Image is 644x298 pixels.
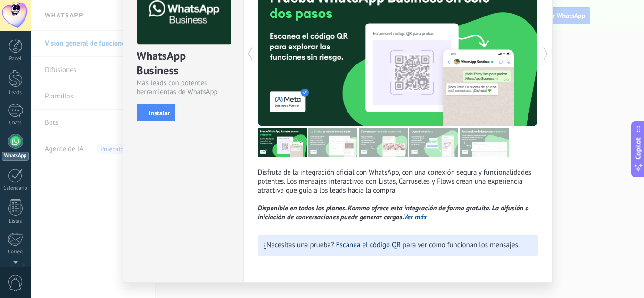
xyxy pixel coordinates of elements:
[2,120,29,126] div: Chats
[2,152,29,161] div: WhatsApp
[149,110,170,116] span: Instalar
[359,128,408,157] img: tour_image_1009fe39f4f058b759f0df5a2b7f6f06.png
[2,185,29,192] div: Calendario
[2,218,29,225] div: Listas
[264,241,334,250] span: ¿Necesitas una prueba?
[2,56,29,62] div: Panel
[258,204,529,222] i: Disponible en todos los planes. Kommo ofrece esta integración de forma gratuita. La difusión o in...
[634,137,643,159] span: Copilot
[258,168,538,222] p: Disfruta de la integración oficial con WhatsApp, con una conexión segura y funcionalidades potent...
[2,90,29,96] div: Leads
[2,249,29,255] div: Correo
[137,48,230,79] div: WhatsApp Business
[137,104,175,121] button: Instalar
[258,128,307,157] img: tour_image_7a4924cebc22ed9e3259523e50fe4fd6.png
[308,128,357,157] img: tour_image_cc27419dad425b0ae96c2716632553fa.png
[403,241,520,250] span: para ver cómo funcionan los mensajes.
[137,79,230,97] div: Más leads con potentes herramientas de WhatsApp
[404,213,427,222] a: Ver más
[336,241,401,250] a: Escanea el código QR
[460,128,509,157] img: tour_image_cc377002d0016b7ebaeb4dbe65cb2175.png
[409,128,458,157] img: tour_image_62c9952fc9cf984da8d1d2aa2c453724.png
